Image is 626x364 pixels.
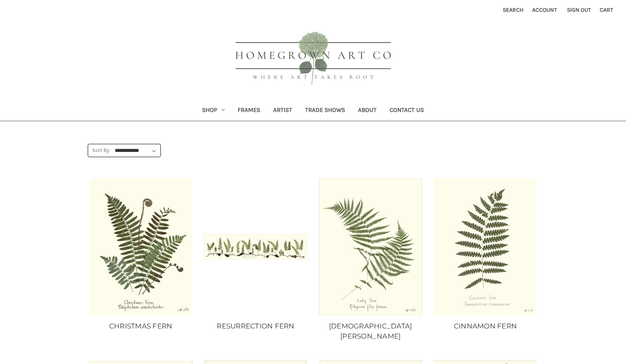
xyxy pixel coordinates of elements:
[433,178,537,315] img: Unframed
[231,101,267,121] a: Frames
[222,23,404,95] img: HOMEGROWN ART CO
[318,178,422,315] a: LADY FERN, Price range from $10.00 to $235.00
[196,101,231,121] a: Shop
[88,321,194,332] a: CHRISTMAS FERN, Price range from $10.00 to $235.00
[204,178,308,315] a: RESURRECTION FERN, Price range from $41.00 to $180.00
[299,101,352,121] a: Trade Shows
[432,321,538,332] a: CINNAMON FERN, Price range from $10.00 to $235.00
[383,101,430,121] a: Contact Us
[89,178,193,315] a: CHRISTMAS FERN, Price range from $10.00 to $235.00
[317,321,424,342] a: LADY FERN, Price range from $10.00 to $235.00
[600,6,613,13] span: Cart
[352,101,383,121] a: About
[318,178,422,315] img: Unframed
[89,178,193,315] img: Unframed
[202,321,309,332] a: RESURRECTION FERN, Price range from $41.00 to $180.00
[88,144,111,156] label: Sort By:
[433,178,537,315] a: CINNAMON FERN, Price range from $10.00 to $235.00
[267,101,299,121] a: Artist
[204,234,308,260] img: Unframed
